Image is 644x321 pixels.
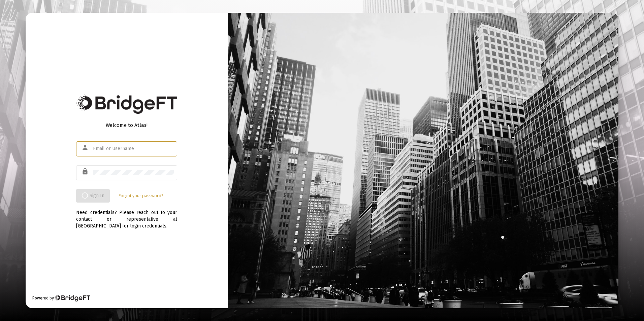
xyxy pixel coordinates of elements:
[76,122,177,129] div: Welcome to Atlas!
[76,203,177,229] div: Need credentials? Please reach out to your contact or representative at [GEOGRAPHIC_DATA] for log...
[93,146,174,151] input: Email or Username
[55,295,90,301] img: Bridge Financial Technology Logo
[82,144,90,152] mat-icon: person
[119,192,163,199] a: Forgot your password?
[76,189,110,203] button: Sign In
[76,95,177,114] img: Bridge Financial Technology Logo
[82,168,90,176] mat-icon: lock
[32,295,90,301] div: Powered by
[82,193,104,199] span: Sign In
